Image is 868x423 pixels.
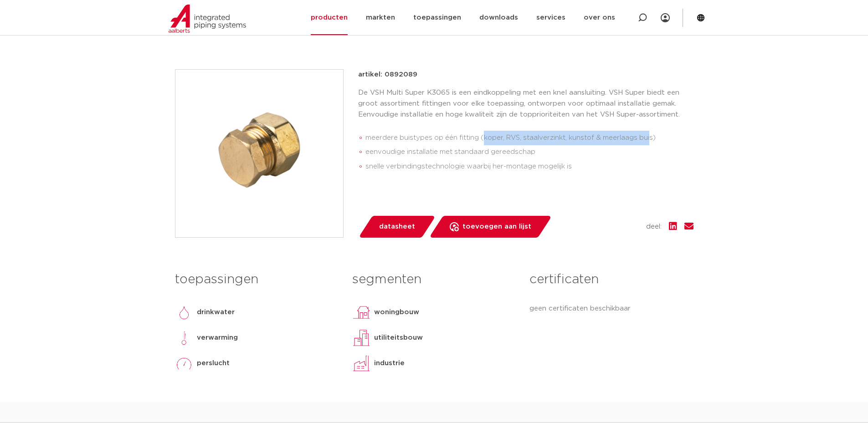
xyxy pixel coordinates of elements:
p: utiliteitsbouw [374,332,423,343]
li: eenvoudige installatie met standaard gereedschap [365,145,693,159]
img: utiliteitsbouw [352,329,370,347]
li: meerdere buistypes op één fitting (koper, RVS, staalverzinkt, kunstof & meerlaags buis) [365,131,693,145]
p: geen certificaten beschikbaar [529,303,693,314]
h3: segmenten [352,270,516,289]
p: woningbouw [374,307,419,318]
img: woningbouw [352,303,370,321]
img: verwarming [175,329,193,347]
img: Product Image for VSH Multi Super eindkoppeling F 14 [175,70,343,237]
span: deel: [646,221,662,232]
span: toevoegen aan lijst [462,219,531,234]
img: perslucht [175,354,193,372]
li: snelle verbindingstechnologie waarbij her-montage mogelijk is [365,159,693,174]
img: drinkwater [175,303,193,321]
p: verwarming [197,332,238,343]
p: industrie [374,358,405,369]
p: artikel: 0892089 [358,69,417,80]
h3: toepassingen [175,270,339,289]
h3: certificaten [529,270,693,289]
p: drinkwater [197,307,235,318]
p: De VSH Multi Super K3065 is een eindkoppeling met een knel aansluiting. VSH Super biedt een groot... [358,87,693,120]
img: industrie [352,354,370,372]
p: perslucht [197,358,230,369]
a: datasheet [358,216,436,238]
span: datasheet [379,219,415,234]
